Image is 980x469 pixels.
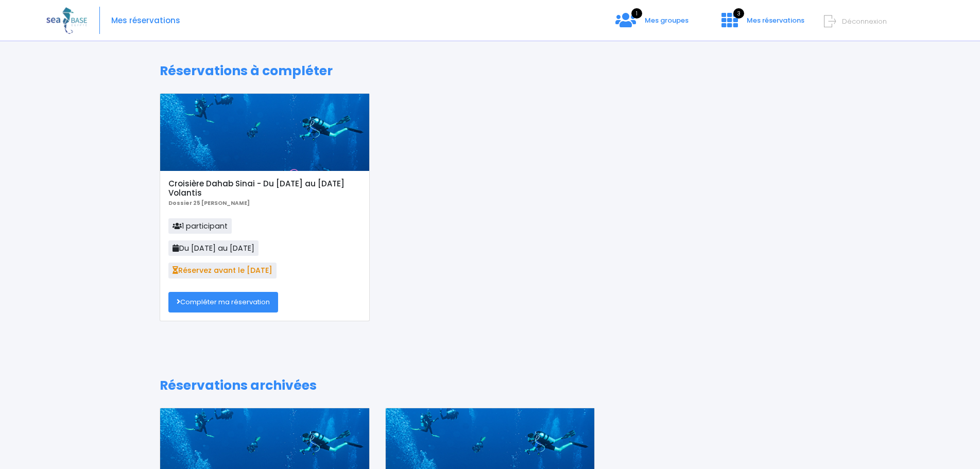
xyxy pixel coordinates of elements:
[168,179,360,198] h5: Croisière Dahab Sinai - Du [DATE] au [DATE] Volantis
[160,63,820,79] h1: Réservations à compléter
[645,15,689,25] span: Mes groupes
[168,263,277,278] span: Réservez avant le [DATE]
[842,16,887,26] span: Déconnexion
[713,19,811,29] a: 3 Mes réservations
[168,240,259,256] span: Du [DATE] au [DATE]
[168,199,250,207] b: Dossier 25 [PERSON_NAME]
[733,8,744,19] span: 3
[168,292,278,312] a: Compléter ma réservation
[631,8,642,19] span: 1
[607,19,697,29] a: 1 Mes groupes
[747,15,804,25] span: Mes réservations
[160,378,820,393] h1: Réservations archivées
[168,218,232,234] span: 1 participant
